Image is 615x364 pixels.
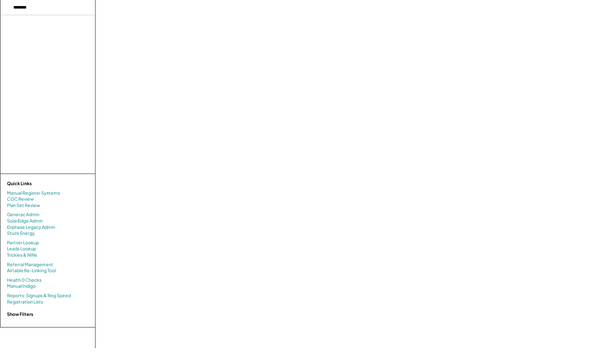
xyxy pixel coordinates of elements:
[7,252,37,258] a: Trickies & NINs
[7,240,39,246] a: Partner Lookup
[7,267,56,274] a: Airtable Re-Linking Tool
[7,202,40,209] a: Plan Set Review
[7,224,55,230] a: Enphase Legacy Admin
[7,246,36,252] a: Leads Lookup
[7,283,36,289] a: Manual Indigo
[7,292,71,299] a: Reports: Signups & Reg Speed
[7,196,34,202] a: COC Review
[7,230,35,236] a: Stuck Energy
[7,311,33,317] strong: Show Filters
[7,190,60,196] a: Manual Register Systems
[7,180,70,187] div: Quick Links
[7,218,43,224] a: SolarEdge Admin
[7,211,39,218] a: Generac Admin
[7,299,43,305] a: Registration Lists
[7,277,41,283] a: Health 0 Checks
[7,261,53,268] a: Referral Management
